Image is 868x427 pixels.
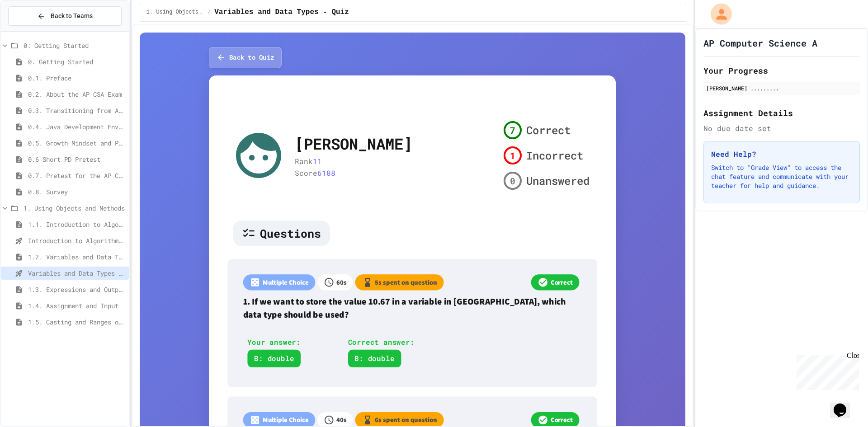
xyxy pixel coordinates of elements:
span: Back to Teams [51,11,93,21]
div: No due date set [703,123,860,134]
button: Back to Quiz [209,47,282,68]
span: 11 [313,156,322,166]
div: 0 [504,172,522,190]
span: Rank [295,156,313,166]
span: 1.2. Variables and Data Types [28,252,125,262]
span: 0.2. About the AP CSA Exam [28,89,125,99]
span: 1.4. Assignment and Input [28,301,125,310]
div: Correct answer: [348,337,433,347]
span: 0.1. Preface [28,73,125,83]
div: 1 [504,146,522,164]
p: Multiple Choice [263,415,309,425]
span: 0.5. Growth Mindset and Pair Programming [28,138,125,148]
div: [PERSON_NAME] ......... [706,84,857,92]
span: 0.7. Pretest for the AP CSA Exam [28,171,125,180]
span: 0.4. Java Development Environments [28,122,125,131]
span: 0. Getting Started [28,57,125,66]
span: 1.1. Introduction to Algorithms, Programming, and Compilers [28,220,125,229]
h3: Need Help? [711,149,852,160]
div: 7 [504,121,522,139]
iframe: chat widget [793,352,859,390]
span: 1. Using Objects and Methods [24,203,125,213]
div: B: double [348,350,401,367]
span: 0: Getting Started [24,41,125,50]
h2: Your Progress [703,64,860,77]
p: Switch to "Grade View" to access the chat feature and communicate with your teacher for help and ... [711,163,852,190]
h2: Assignment Details [703,107,860,119]
p: 40 s [337,415,347,425]
span: 0.6 Short PD Pretest [28,155,125,164]
p: Multiple Choice [263,277,309,287]
span: / [208,9,211,16]
p: 60 s [337,277,347,287]
div: Chat with us now!Close [4,4,62,57]
p: Correct [551,277,573,287]
span: 0.8. Survey [28,187,125,197]
p: Correct [551,415,573,425]
span: 6188 [317,168,335,178]
p: 5 s spent on question [375,277,437,287]
iframe: chat widget [830,391,859,418]
div: B: double [248,350,301,367]
span: 1.5. Casting and Ranges of Values [28,317,125,327]
span: Correct [526,122,571,138]
p: 1. If we want to store the value 10.67 in a variable in [GEOGRAPHIC_DATA], which data type should... [243,295,582,321]
span: Incorrect [526,147,583,164]
div: [PERSON_NAME] [295,132,412,155]
span: Variables and Data Types - Quiz [28,268,125,278]
span: Score [295,168,317,178]
span: 0.3. Transitioning from AP CSP to AP CSA [28,106,125,115]
p: 6 s spent on question [375,415,437,425]
span: Questions [260,225,321,242]
span: Variables and Data Types - Quiz [214,7,349,18]
span: Introduction to Algorithms, Programming, and Compilers [28,236,125,245]
span: 1.3. Expressions and Output [New] [28,285,125,294]
div: Your answer: [248,337,333,347]
h1: AP Computer Science A [703,37,817,49]
span: Unanswered [526,173,590,189]
div: My Account [698,0,735,28]
span: 1. Using Objects and Methods [146,9,204,16]
button: Back to Teams [8,6,122,26]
